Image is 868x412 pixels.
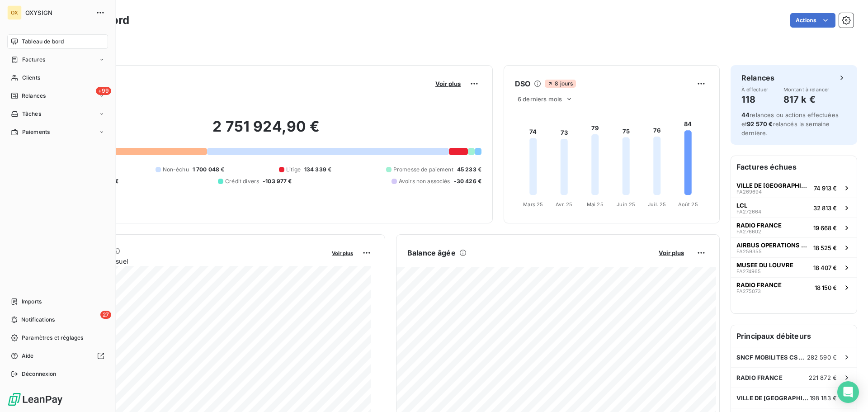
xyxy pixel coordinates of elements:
[22,38,64,46] span: Tableau de bord
[736,229,761,234] span: FA276602
[51,256,325,266] span: Chiffre d'affaires mensuel
[736,281,782,289] span: RADIO FRANCE
[731,257,857,277] button: MUSEE DU LOUVREFA27496518 407 €
[783,92,830,107] h4: 817 k €
[837,381,859,403] div: Open Intercom Messenger
[813,244,837,251] span: 18 525 €
[617,201,635,208] tspan: Juin 25
[22,74,40,82] span: Clients
[545,80,576,88] span: 8 jours
[731,198,857,218] button: LCLFA27266432 813 €
[7,52,108,67] a: Factures
[736,374,783,381] span: RADIO FRANCE
[736,182,810,189] span: VILLE DE [GEOGRAPHIC_DATA]
[7,5,22,20] div: OX
[741,72,774,83] h6: Relances
[741,111,750,118] span: 44
[790,13,835,28] button: Actions
[731,218,857,237] button: RADIO FRANCEFA27660219 668 €
[736,209,761,214] span: FA272664
[22,92,46,100] span: Relances
[648,201,666,208] tspan: Juil. 25
[435,80,461,87] span: Voir plus
[22,352,34,360] span: Aide
[304,166,331,174] span: 134 339 €
[731,178,857,198] button: VILLE DE [GEOGRAPHIC_DATA]FA26969474 913 €
[731,156,857,178] h6: Factures échues
[736,249,762,254] span: FA259355
[736,189,762,194] span: FA269694
[7,34,108,49] a: Tableau de bord
[736,269,761,274] span: FA274965
[741,87,769,92] span: À effectuer
[407,247,456,258] h6: Balance âgée
[807,354,837,361] span: 282 590 €
[263,177,292,185] span: -103 977 €
[783,87,830,92] span: Montant à relancer
[736,289,761,294] span: FA275073
[813,224,837,232] span: 19 668 €
[736,354,807,361] span: SNCF MOBILITES CSP CFO
[393,166,453,174] span: Promesse de paiement
[741,111,839,137] span: relances ou actions effectuées et relancés la semaine dernière.
[433,80,463,88] button: Voir plus
[7,89,108,103] a: +99Relances
[332,250,353,256] span: Voir plus
[22,128,50,136] span: Paiements
[810,394,837,402] span: 198 183 €
[731,277,857,297] button: RADIO FRANCEFA27507318 150 €
[457,166,481,174] span: 45 233 €
[454,177,481,185] span: -30 426 €
[736,242,810,249] span: AIRBUS OPERATIONS GMBH
[7,107,108,121] a: Tâches
[814,185,837,192] span: 74 913 €
[815,284,837,291] span: 18 150 €
[22,56,45,64] span: Factures
[21,316,55,324] span: Notifications
[193,166,225,174] span: 1 700 048 €
[286,166,301,174] span: Litige
[741,92,769,107] h4: 118
[7,392,63,407] img: Logo LeanPay
[96,87,111,95] span: +99
[22,298,42,306] span: Imports
[736,222,782,229] span: RADIO FRANCE
[813,204,837,212] span: 32 813 €
[515,78,530,89] h6: DSO
[736,202,747,209] span: LCL
[523,201,543,208] tspan: Mars 25
[329,249,356,257] button: Voir plus
[556,201,572,208] tspan: Avr. 25
[7,71,108,85] a: Clients
[7,349,108,363] a: Aide
[100,311,111,319] span: 27
[656,249,687,257] button: Voir plus
[51,118,481,145] h2: 2 751 924,90 €
[22,334,83,342] span: Paramètres et réglages
[163,166,189,174] span: Non-échu
[731,325,857,347] h6: Principaux débiteurs
[25,9,90,16] span: OXYSIGN
[7,125,108,139] a: Paiements
[731,237,857,257] button: AIRBUS OPERATIONS GMBHFA25935518 525 €
[587,201,604,208] tspan: Mai 25
[7,294,108,309] a: Imports
[747,120,773,128] span: 92 570 €
[736,261,793,269] span: MUSEE DU LOUVRE
[7,331,108,345] a: Paramètres et réglages
[22,370,57,378] span: Déconnexion
[399,177,450,185] span: Avoirs non associés
[809,374,837,381] span: 221 872 €
[225,177,259,185] span: Crédit divers
[678,201,698,208] tspan: Août 25
[736,394,810,402] span: VILLE DE [GEOGRAPHIC_DATA]
[518,95,562,103] span: 6 derniers mois
[659,249,684,256] span: Voir plus
[813,264,837,271] span: 18 407 €
[22,110,41,118] span: Tâches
